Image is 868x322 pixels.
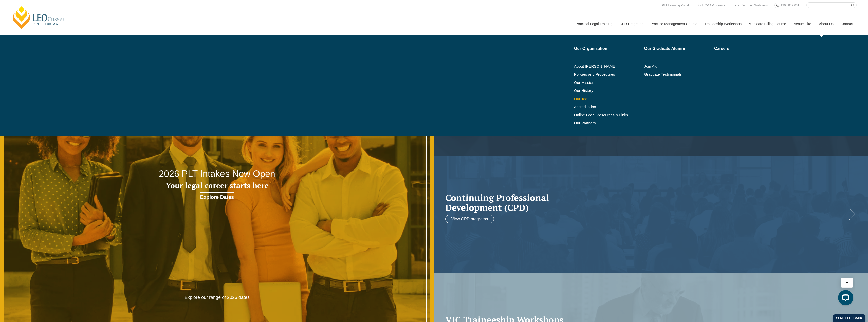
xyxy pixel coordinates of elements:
a: Our Mission [574,81,628,85]
a: Venue Hire [790,13,815,35]
a: Our Team [574,97,641,101]
a: About [PERSON_NAME] [574,64,641,68]
a: Our Graduate Alumni [644,47,711,51]
a: Graduate Testimonials [644,72,711,77]
iframe: LiveChat chat widget [785,269,855,309]
a: Online Legal Resources & Links [574,113,641,117]
a: Medicare Billing Course [745,13,790,35]
span: 1300 039 031 [781,4,799,7]
h3: Your legal career starts here [87,181,347,190]
a: PLT Learning Portal [661,3,690,8]
a: View CPD programs [445,215,494,223]
a: Practical Legal Training [572,13,616,35]
a: Book CPD Programs [695,3,726,8]
a: Our Organisation [574,47,641,51]
p: Explore our range of 2026 dates [130,295,304,300]
a: CPD Programs [616,13,647,35]
a: 1300 039 031 [779,3,800,8]
a: Continuing ProfessionalDevelopment (CPD) [445,193,847,212]
a: Join Alumni [644,64,711,68]
a: [PERSON_NAME] Centre for Law [11,6,67,29]
a: Explore Dates [200,192,234,202]
h2: Continuing Professional Development (CPD) [445,193,847,212]
a: Pre-Recorded Webcasts [733,3,769,8]
h2: 2026 PLT Intakes Now Open [87,169,347,179]
a: Policies and Procedures [574,72,641,77]
a: Our Partners [574,121,641,125]
a: Accreditation [574,105,641,109]
a: Contact [837,13,857,35]
a: Traineeship Workshops [701,13,745,35]
a: About Us [815,13,837,35]
a: Our History [574,89,641,93]
a: Careers [714,47,772,51]
a: Practice Management Course [647,13,701,35]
